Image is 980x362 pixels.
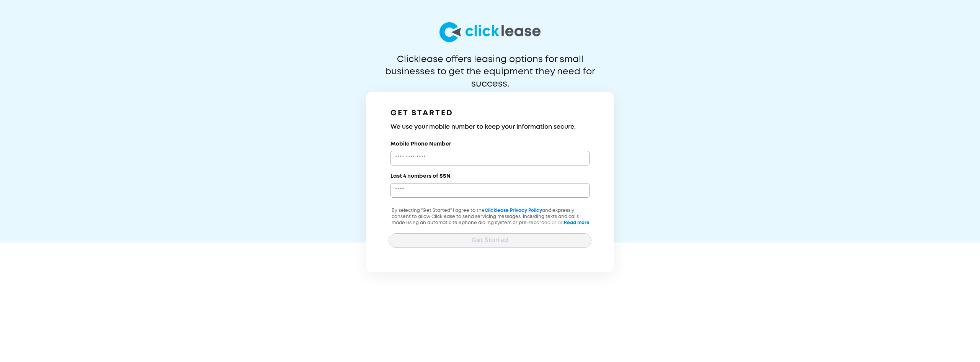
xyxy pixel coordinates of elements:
p: Clicklease offers leasing options for small businesses to get the equipment they need for success. [366,54,614,78]
p: By selecting "Get Started" I agree to the and expressly consent to allow Clicklease to send servi... [389,208,591,244]
h3: We use your mobile number to keep your information secure. [390,123,590,132]
label: Last 4 numbers of SSN [390,172,451,180]
h1: GET STARTED [390,107,590,120]
img: logo-larg [439,22,541,42]
a: Clicklease Privacy Policy [485,208,542,213]
label: Mobile Phone Number [390,140,451,148]
button: Get Started [389,233,591,248]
